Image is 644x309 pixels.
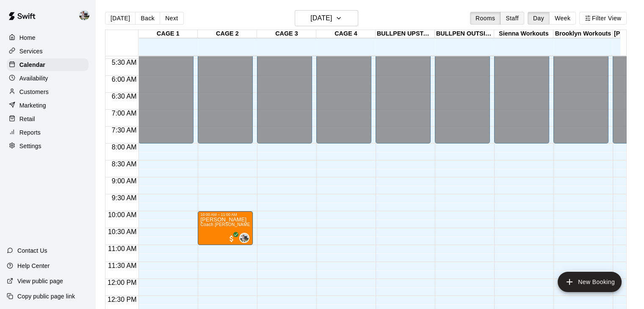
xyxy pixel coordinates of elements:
span: 10:30 AM [106,228,139,235]
span: 11:00 AM [106,245,139,252]
span: 9:30 AM [110,194,139,201]
div: CAGE 3 [257,30,316,38]
p: Copy public page link [17,292,75,301]
span: 12:30 PM [105,296,138,303]
div: CAGE 4 [316,30,376,38]
p: Marketing [19,101,46,110]
span: 10:00 AM [106,211,139,218]
button: add [558,272,622,292]
span: Coach [PERSON_NAME] One on One [200,222,277,227]
span: 7:00 AM [110,110,139,117]
a: Retail [7,113,88,125]
button: [DATE] [295,10,358,26]
span: All customers have paid [227,235,236,243]
div: BULLPEN OUTSIDE [435,30,494,38]
span: 8:00 AM [110,143,139,151]
div: 10:00 AM – 11:00 AM: Carson Fackrell [198,211,253,245]
button: Next [160,12,183,25]
a: Customers [7,86,88,98]
span: 6:00 AM [110,76,139,83]
span: 7:30 AM [110,127,139,134]
button: Back [135,12,160,25]
h6: [DATE] [310,12,332,24]
img: Matt Hill [240,234,249,242]
p: Customers [19,88,49,96]
a: Services [7,45,88,58]
button: Staff [500,12,524,25]
img: Matt Hill [79,10,89,20]
p: Home [19,33,36,42]
p: Services [19,47,43,55]
a: Home [7,31,88,44]
button: Filter View [579,12,627,25]
p: Calendar [19,61,45,69]
p: Retail [19,115,35,123]
p: Help Center [17,262,50,270]
p: Contact Us [17,246,47,255]
p: Reports [19,128,41,137]
span: 9:00 AM [110,177,139,185]
span: 11:30 AM [106,262,139,269]
button: [DATE] [105,12,135,25]
a: Marketing [7,99,88,112]
button: Rooms [470,12,500,25]
div: BULLPEN UPSTAIRS [376,30,435,38]
div: Brooklyn Workouts [553,30,613,38]
div: CAGE 1 [138,30,198,38]
span: 8:30 AM [110,160,139,168]
div: Matt Hill [239,233,249,243]
p: Settings [19,142,41,150]
span: 5:30 AM [110,59,139,66]
div: 10:00 AM – 11:00 AM [200,212,250,217]
span: Matt Hill [243,233,249,243]
a: Reports [7,126,88,139]
a: Settings [7,140,88,152]
span: 12:00 PM [105,279,138,286]
div: Sienna Workouts [494,30,553,38]
a: Calendar [7,58,88,71]
p: Availability [19,74,48,83]
button: Week [549,12,576,25]
p: View public page [17,277,63,285]
button: Day [528,12,550,25]
div: Matt Hill [77,7,95,24]
span: 6:30 AM [110,93,139,100]
div: CAGE 2 [198,30,257,38]
a: Availability [7,72,88,85]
